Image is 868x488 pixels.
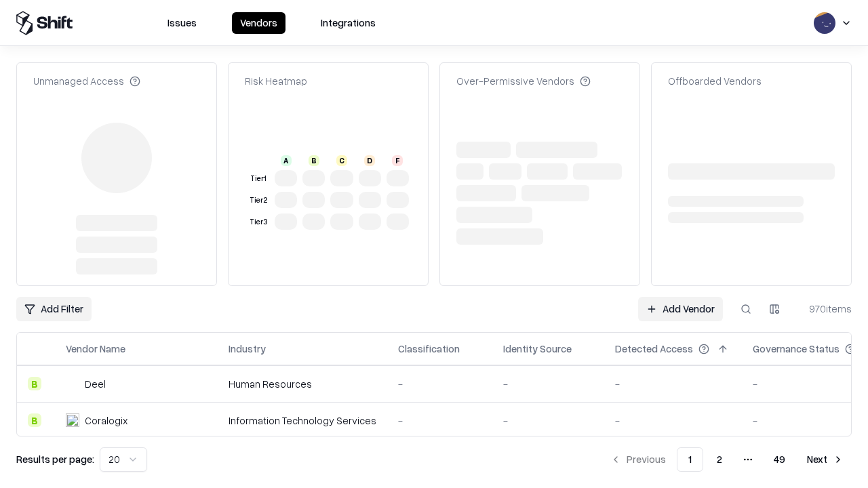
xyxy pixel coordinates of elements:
div: Coralogix [85,413,127,428]
img: Coralogix [66,413,79,427]
button: Vendors [232,12,285,34]
button: Integrations [313,12,384,34]
div: Tier 1 [248,173,269,184]
div: Risk Heatmap [245,74,307,88]
button: 49 [763,447,796,472]
div: Unmanaged Access [33,74,140,88]
div: Offboarded Vendors [668,74,762,88]
div: Industry [229,342,266,356]
button: 1 [677,447,703,472]
div: Over-Permissive Vendors [456,74,591,88]
div: Human Resources [229,377,376,391]
div: B [309,155,319,166]
div: 970 items [797,302,852,316]
div: Tier 3 [248,216,269,228]
div: B [28,377,41,390]
div: Vendor Name [66,342,125,356]
div: - [503,413,593,428]
div: B [28,413,41,427]
button: Next [799,447,852,472]
div: - [503,377,593,391]
div: C [336,155,347,166]
div: Governance Status [753,342,840,356]
div: A [281,155,292,166]
div: Tier 2 [248,195,269,206]
button: 2 [706,447,733,472]
div: D [364,155,375,166]
div: Identity Source [503,342,572,356]
a: Add Vendor [638,297,723,321]
div: - [398,413,481,428]
div: Classification [398,342,460,356]
button: Add Filter [16,297,92,321]
div: Deel [85,377,106,391]
div: - [398,377,481,391]
img: Deel [66,377,79,390]
button: Issues [159,12,205,34]
div: - [615,413,731,428]
div: - [615,377,731,391]
div: F [392,155,403,166]
p: Results per page: [16,452,94,466]
nav: pagination [602,447,852,472]
div: Detected Access [615,342,693,356]
div: Information Technology Services [229,413,376,428]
